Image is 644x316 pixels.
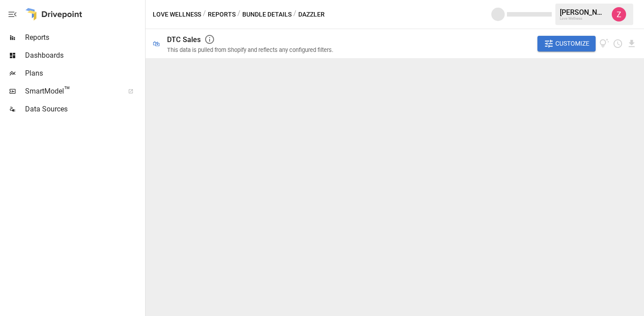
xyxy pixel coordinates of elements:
[627,38,637,49] button: Download report
[537,36,596,52] button: Customize
[613,38,623,49] button: Schedule report
[203,9,206,20] div: /
[25,32,143,43] span: Reports
[208,9,236,20] button: Reports
[612,7,626,21] img: Zoe Keller
[153,9,201,20] button: Love Wellness
[167,35,201,44] div: DTC Sales
[242,9,292,20] button: Bundle Details
[555,38,589,49] span: Customize
[606,2,631,27] button: Zoe Keller
[167,47,333,53] div: This data is pulled from Shopify and reflects any configured filters.
[560,17,606,21] div: Love Wellness
[293,9,296,20] div: /
[237,9,240,20] div: /
[64,85,70,96] span: ™
[25,104,143,115] span: Data Sources
[599,36,610,52] button: View documentation
[560,8,606,17] div: [PERSON_NAME]
[153,39,160,48] div: 🛍
[25,86,118,97] span: SmartModel
[25,50,143,61] span: Dashboards
[25,68,143,79] span: Plans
